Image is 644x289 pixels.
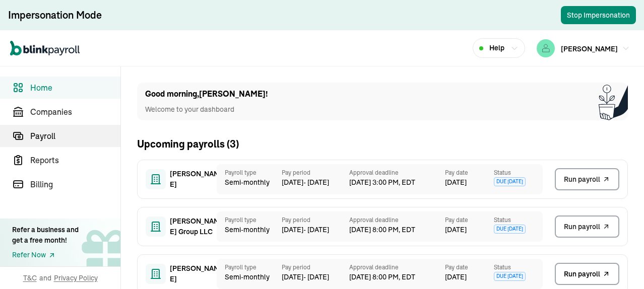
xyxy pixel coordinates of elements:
[54,273,98,283] span: Privacy Policy
[225,215,274,225] span: Payroll type
[170,263,220,284] span: [PERSON_NAME]
[349,168,445,177] span: Approval deadline
[145,88,268,100] h1: Good morning , [PERSON_NAME] !
[445,177,467,188] span: [DATE]
[30,154,120,166] span: Reports
[494,177,526,186] span: Due [DATE]
[533,37,634,59] button: [PERSON_NAME]
[30,178,120,190] span: Billing
[12,250,79,260] a: Refer Now
[476,180,644,289] iframe: Chat Widget
[349,225,445,235] span: [DATE] 8:00 PM, EDT
[30,106,120,118] span: Companies
[494,168,543,177] span: Status
[225,177,274,188] span: Semi-monthly
[555,168,619,190] button: Run payroll
[445,215,494,225] span: Pay date
[282,215,349,225] span: Pay period
[225,168,274,177] span: Payroll type
[282,225,349,235] span: [DATE] - [DATE]
[349,177,445,188] span: [DATE] 3:00 PM, EDT
[23,273,37,283] span: T&C
[445,272,467,282] span: [DATE]
[170,169,220,190] span: [PERSON_NAME]
[170,216,220,237] span: [PERSON_NAME] Group LLC
[145,104,268,115] p: Welcome to your dashboard
[282,263,349,272] span: Pay period
[225,225,274,235] span: Semi-monthly
[445,168,494,177] span: Pay date
[473,38,525,58] button: Help
[445,263,494,272] span: Pay date
[282,177,349,188] span: [DATE] - [DATE]
[599,83,628,120] img: Plant illustration
[10,34,80,63] nav: Global
[282,168,349,177] span: Pay period
[137,136,239,152] h2: Upcoming payrolls ( 3 )
[349,272,445,282] span: [DATE] 8:00 PM, EDT
[282,272,349,282] span: [DATE] - [DATE]
[225,272,274,282] span: Semi-monthly
[489,43,504,53] span: Help
[349,263,445,272] span: Approval deadline
[445,225,467,235] span: [DATE]
[30,82,120,94] span: Home
[561,6,636,24] button: Stop Impersonation
[564,174,600,185] span: Run payroll
[349,215,445,225] span: Approval deadline
[8,8,102,22] div: Impersonation Mode
[39,273,51,283] span: and
[561,44,618,53] span: [PERSON_NAME]
[12,225,79,246] div: Refer a business and get a free month!
[225,263,274,272] span: Payroll type
[30,130,120,142] span: Payroll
